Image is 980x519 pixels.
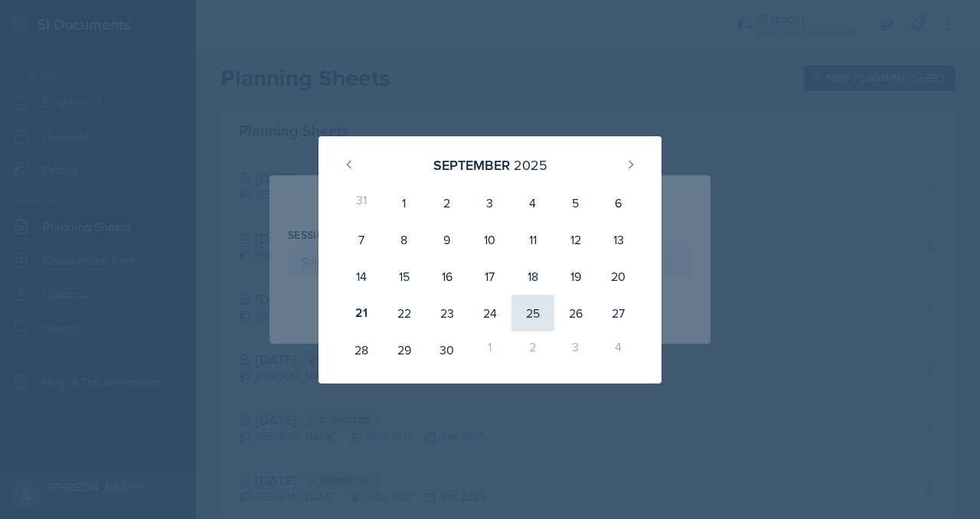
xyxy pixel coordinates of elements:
[511,184,554,221] div: 4
[433,155,510,175] div: September
[511,221,554,258] div: 11
[469,184,511,221] div: 3
[511,258,554,295] div: 18
[469,295,511,331] div: 24
[426,331,469,368] div: 30
[597,331,640,368] div: 4
[597,258,640,295] div: 20
[597,295,640,331] div: 27
[597,184,640,221] div: 6
[469,258,511,295] div: 17
[340,184,383,221] div: 31
[383,295,426,331] div: 22
[340,331,383,368] div: 28
[383,184,426,221] div: 1
[554,331,597,368] div: 3
[426,221,469,258] div: 9
[340,221,383,258] div: 7
[426,295,469,331] div: 23
[511,331,554,368] div: 2
[383,258,426,295] div: 15
[426,184,469,221] div: 2
[554,221,597,258] div: 12
[383,221,426,258] div: 8
[383,331,426,368] div: 29
[514,155,547,175] div: 2025
[426,258,469,295] div: 16
[469,221,511,258] div: 10
[554,258,597,295] div: 19
[340,258,383,295] div: 14
[597,221,640,258] div: 13
[511,295,554,331] div: 25
[340,295,383,331] div: 21
[554,184,597,221] div: 5
[469,331,511,368] div: 1
[554,295,597,331] div: 26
